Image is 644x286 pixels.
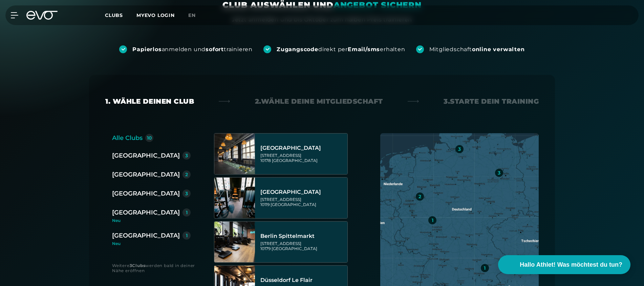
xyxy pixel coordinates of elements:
div: 3 [458,147,461,151]
button: Hallo Athlet! Was möchtest du tun? [498,255,630,274]
div: [STREET_ADDRESS] 10119 [GEOGRAPHIC_DATA] [260,197,345,207]
div: 3 [185,191,188,196]
div: [GEOGRAPHIC_DATA] [260,145,345,151]
div: Alle Clubs [112,133,143,143]
div: 3 [498,170,500,175]
div: [STREET_ADDRESS] 10179 [GEOGRAPHIC_DATA] [260,241,345,251]
div: [GEOGRAPHIC_DATA] [260,189,345,196]
strong: Clubs [132,263,145,268]
div: Berlin Spittelmarkt [260,233,345,240]
div: 1 [186,210,188,215]
div: [STREET_ADDRESS] 10178 [GEOGRAPHIC_DATA] [260,153,345,163]
img: Berlin Alexanderplatz [214,134,255,174]
span: Hallo Athlet! Was möchtest du tun? [520,260,622,269]
div: 1. Wähle deinen Club [105,97,194,106]
strong: 3 [130,263,132,268]
div: 10 [147,136,152,140]
strong: Email/sms [348,46,380,53]
div: [GEOGRAPHIC_DATA] [112,151,180,160]
div: 3 [185,153,188,158]
div: 2 [418,194,421,199]
img: Berlin Rosenthaler Platz [214,178,255,218]
strong: Zugangscode [277,46,318,53]
div: 1 [186,233,188,238]
a: en [188,12,204,19]
strong: online verwalten [472,46,525,53]
div: [GEOGRAPHIC_DATA] [112,208,180,217]
div: anmelden und trainieren [132,46,253,53]
div: Düsseldorf Le Flair [260,277,345,284]
span: en [188,12,196,18]
div: [GEOGRAPHIC_DATA] [112,231,180,240]
div: Neu [112,219,196,223]
img: Berlin Spittelmarkt [214,222,255,262]
div: 1 [484,266,486,270]
div: [GEOGRAPHIC_DATA] [112,189,180,198]
div: 2 [185,172,188,177]
div: 3. Starte dein Training [444,97,539,106]
div: Neu [112,242,191,246]
strong: Papierlos [132,46,162,53]
strong: sofort [206,46,224,53]
a: MYEVO LOGIN [136,12,175,18]
span: Clubs [105,12,123,18]
div: Mitgliedschaft [429,46,525,53]
div: Weitere werden bald in deiner Nähe eröffnen [112,263,200,273]
div: [GEOGRAPHIC_DATA] [112,170,180,179]
div: 2. Wähle deine Mitgliedschaft [255,97,383,106]
div: direkt per erhalten [277,46,405,53]
a: Clubs [105,12,136,18]
div: 1 [432,218,433,223]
